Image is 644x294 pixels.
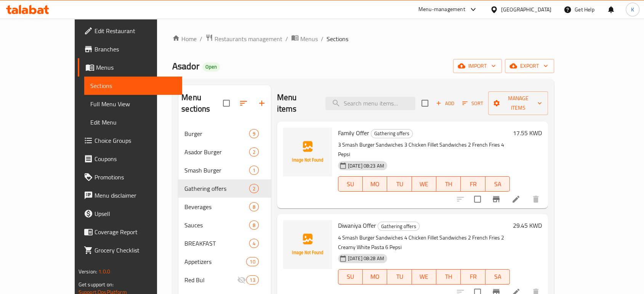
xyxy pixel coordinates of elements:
[90,81,176,90] span: Sections
[366,179,384,190] span: MO
[345,162,387,169] span: [DATE] 08:23 AM
[371,129,412,138] span: Gathering offers
[464,271,482,282] span: FR
[178,216,271,234] div: Sauces8
[363,176,387,192] button: MO
[184,147,249,157] span: Asador Burger
[78,205,182,223] a: Upsell
[184,166,249,175] div: Smash Burger
[464,179,482,190] span: FR
[184,239,249,248] span: BREAKFAST
[435,99,455,108] span: Add
[78,22,182,40] a: Edit Restaurant
[95,136,176,145] span: Choice Groups
[246,275,258,284] div: items
[341,179,360,190] span: SU
[184,129,249,138] div: Burger
[250,130,258,137] span: 9
[84,95,182,113] a: Full Menu View
[469,191,485,207] span: Select to update
[415,271,433,282] span: WE
[489,271,507,282] span: SA
[78,241,182,259] a: Grocery Checklist
[249,220,259,230] div: items
[78,131,182,150] a: Choice Groups
[253,94,271,112] button: Add section
[387,269,412,284] button: TU
[249,129,259,138] div: items
[461,269,485,284] button: FR
[95,246,176,255] span: Grocery Checklist
[461,176,485,192] button: FR
[485,176,510,192] button: SA
[459,61,496,71] span: import
[78,267,97,276] span: Version:
[489,179,507,190] span: SA
[84,113,182,131] a: Edit Menu
[95,45,176,54] span: Branches
[250,203,258,211] span: 8
[250,149,258,156] span: 2
[178,125,271,143] div: Burger9
[453,59,502,73] button: import
[95,26,176,35] span: Edit Restaurant
[338,269,363,284] button: SU
[247,276,258,284] span: 13
[439,271,458,282] span: TH
[412,269,436,284] button: WE
[172,58,199,75] span: Asador
[246,257,258,266] div: items
[418,5,465,14] div: Menu-management
[436,269,461,284] button: TH
[95,154,176,163] span: Coupons
[527,190,545,208] button: delete
[78,168,182,186] a: Promotions
[98,267,110,276] span: 1.0.0
[321,34,324,43] li: /
[387,176,412,192] button: TU
[249,239,259,248] div: items
[363,269,387,284] button: MO
[345,255,387,262] span: [DATE] 08:28 AM
[205,34,282,44] a: Restaurants management
[90,118,176,127] span: Edit Menu
[291,34,318,44] a: Menus
[95,209,176,218] span: Upsell
[460,97,485,109] button: Sort
[457,97,488,109] span: Sort items
[249,184,259,193] div: items
[90,99,176,109] span: Full Menu View
[184,220,249,230] span: Sauces
[338,127,369,139] span: Family Offer
[378,222,420,231] div: Gathering offers
[494,94,542,113] span: Manage items
[513,128,542,138] h6: 17.55 KWD
[78,186,182,205] a: Menu disclaimer
[390,179,409,190] span: TU
[390,271,409,282] span: TU
[178,198,271,216] div: Beverages8
[184,184,249,193] span: Gathering offers
[249,147,259,157] div: items
[325,97,415,110] input: search
[250,185,258,192] span: 2
[78,223,182,241] a: Coverage Report
[78,150,182,168] a: Coupons
[178,234,271,252] div: BREAKFAST4
[184,257,246,266] span: Appetizers
[488,91,548,115] button: Manage items
[78,40,182,58] a: Branches
[511,61,548,71] span: export
[250,240,258,247] span: 4
[178,179,271,198] div: Gathering offers2
[249,166,259,175] div: items
[327,34,348,43] span: Sections
[462,99,483,108] span: Sort
[341,271,360,282] span: SU
[285,34,288,43] li: /
[513,220,542,231] h6: 29.45 KWD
